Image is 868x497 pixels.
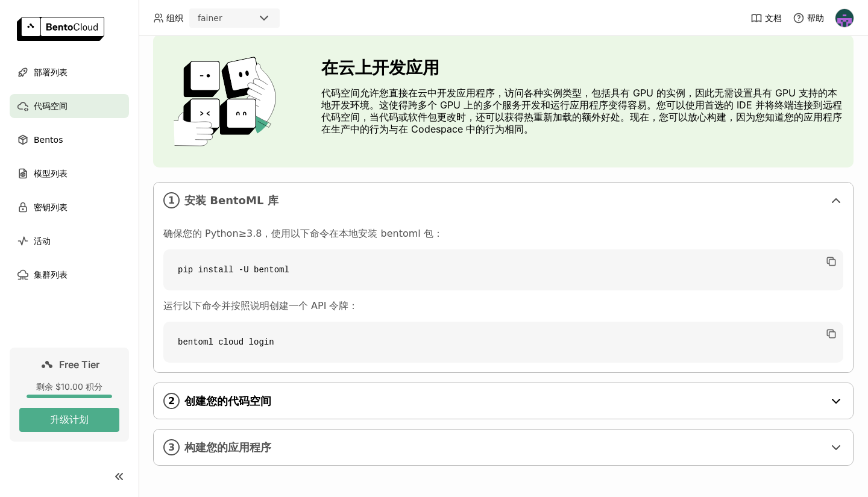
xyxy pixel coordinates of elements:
[10,161,129,186] a: 模型列表
[163,393,180,409] i: 2
[34,99,68,113] span: 代码空间
[10,60,129,84] a: 部署列表
[793,12,824,24] div: 帮助
[19,408,119,432] button: 升级计划
[765,13,782,23] span: 文档
[163,192,180,208] i: 1
[166,13,183,23] span: 组织
[154,383,853,419] div: 2创建您的代码空间
[163,228,843,240] p: 确保您的 Python≥3.8，使用以下命令在本地安装 bentoml 包：
[34,166,68,181] span: 模型列表
[10,94,129,118] a: 代码空间
[163,300,843,312] p: 运行以下命令并按照说明创建一个 API 令牌：
[10,229,129,253] a: 活动
[34,234,51,248] span: 活动
[34,200,68,214] span: 密钥列表
[34,65,68,80] span: 部署列表
[750,12,782,24] a: 文档
[224,13,225,25] input: Selected fainer.
[321,87,844,135] p: 代码空间允许您直接在云中开发应用程序，访问各种实例类型，包括具有 GPU 的实例，因此无需设置具有 GPU 支持的本地开发环境。这使得跨多个 GPU 上的多个服务开发和运行应用程序变得容易。您可...
[59,358,99,370] span: Free Tier
[10,128,129,152] a: Bentos
[34,267,68,282] span: 集群列表
[321,58,844,77] h3: 在云上开发应用
[10,348,129,442] a: Free Tier剩余 $10.00 积分升级计划
[163,439,180,455] i: 3
[198,12,222,24] div: fainer
[10,263,129,287] a: 集群列表
[154,183,853,218] div: 1安装 BentoML 库
[184,194,824,207] span: 安装 BentoML 库
[835,9,854,27] img: jiang wang
[163,56,292,146] img: cover onboarding
[184,441,824,454] span: 构建您的应用程序
[10,195,129,219] a: 密钥列表
[807,13,824,23] span: 帮助
[34,133,63,147] span: Bentos
[163,322,843,363] code: bentoml cloud login
[184,395,824,408] span: 创建您的代码空间
[17,17,104,41] img: logo
[19,381,119,392] div: 剩余 $10.00 积分
[163,249,843,290] code: pip install -U bentoml
[154,430,853,465] div: 3构建您的应用程序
